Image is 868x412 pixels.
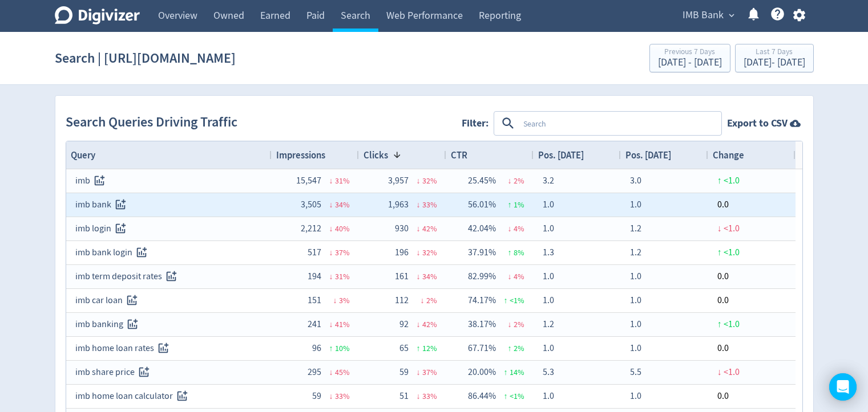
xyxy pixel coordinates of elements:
span: Query [71,149,95,161]
span: 1.2 [630,247,641,258]
span: ↑ [717,319,722,330]
span: 295 [308,366,321,378]
div: imb term deposit rates [75,266,263,288]
div: Previous 7 Days [658,48,722,58]
span: ↑ [508,199,512,210]
span: Change [713,149,744,161]
span: 1.0 [630,319,641,330]
span: 42.04% [468,223,496,234]
span: 33 % [422,199,437,210]
span: 25.45% [468,175,496,186]
span: 1.2 [543,319,554,330]
span: 59 [399,366,409,378]
span: 4 % [514,271,524,282]
button: Track this search query [173,387,192,406]
span: 1.0 [543,223,554,234]
span: 5.3 [543,366,554,378]
button: Track this search query [132,243,151,262]
span: 45 % [335,367,350,377]
span: 20.00% [468,366,496,378]
span: ↓ [717,223,722,234]
span: 5.5 [630,366,641,378]
div: imb share price [75,361,263,384]
span: 0.0 [717,271,729,282]
button: Track this search query [135,363,154,382]
strong: Export to CSV [727,116,788,130]
span: Pos. [DATE] [538,149,584,161]
span: ↑ [508,343,512,353]
button: Track this search query [111,195,130,214]
span: 1.0 [543,390,554,402]
div: imb banking [75,313,263,336]
span: <1.0 [724,319,740,330]
span: 82.99% [468,271,496,282]
span: 41 % [335,319,350,329]
span: 2 % [514,319,524,329]
span: 37.91% [468,247,496,258]
span: 1,963 [388,199,409,210]
div: imb car loan [75,289,263,312]
span: 10 % [335,343,350,353]
button: Track this search query [90,172,109,190]
span: 2 % [514,176,524,186]
button: Track this search query [123,291,142,310]
span: 112 [395,295,409,306]
span: ↑ [329,343,333,353]
span: 194 [308,271,321,282]
span: 34 % [422,271,437,282]
span: 1.3 [543,247,554,258]
span: 8 % [514,247,524,258]
span: 1.0 [630,199,641,210]
span: 2 % [514,343,524,353]
span: ↓ [329,391,333,401]
span: ↓ [417,247,421,258]
div: imb [75,170,263,192]
span: 33 % [422,391,437,401]
span: ↑ [717,247,722,258]
div: imb home loan calculator [75,385,263,407]
span: 59 [312,390,321,402]
span: ↓ [417,199,421,210]
button: Last 7 Days[DATE]- [DATE] [735,44,814,72]
span: ↓ [508,319,512,329]
span: 0.0 [717,199,729,210]
span: <1.0 [724,175,740,186]
span: ↓ [329,199,333,210]
span: IMB Bank [683,6,724,25]
span: 2,212 [301,223,321,234]
span: ↑ [508,247,512,258]
span: CTR [451,149,467,161]
div: imb bank [75,194,263,216]
span: Pos. [DATE] [625,149,671,161]
span: ↑ [717,175,722,186]
span: ↓ [417,223,421,234]
span: 3 % [339,295,350,305]
span: 3,505 [301,199,321,210]
span: ↓ [329,319,333,329]
span: 37 % [335,247,350,258]
span: ↑ [504,295,508,305]
span: ↓ [329,367,333,377]
div: [DATE] - [DATE] [658,58,722,68]
span: 34 % [335,199,350,210]
span: 0.0 [717,295,729,306]
span: expand_more [726,10,737,21]
span: ↑ [417,343,421,353]
span: <1 % [510,391,524,401]
span: ↓ [329,271,333,282]
span: 74.17% [468,295,496,306]
span: ↓ [333,295,337,305]
span: 51 [399,390,409,402]
span: <1.0 [724,247,740,258]
span: 1.2 [630,223,641,234]
span: ↓ [329,176,333,186]
label: Filter: [462,116,494,130]
button: Previous 7 Days[DATE] - [DATE] [649,44,730,72]
span: ↑ [504,391,508,401]
div: [DATE] - [DATE] [744,58,805,68]
button: Track this search query [154,339,173,358]
span: ↓ [417,391,421,401]
span: 4 % [514,223,524,234]
span: 1.0 [630,271,641,282]
span: 92 [399,319,409,330]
